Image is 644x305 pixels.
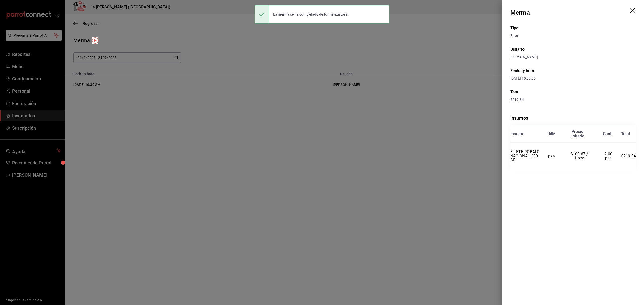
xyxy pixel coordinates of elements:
div: Error [510,33,636,38]
div: La merma se ha completado de forma existosa. [269,9,353,20]
img: Tooltip marker [92,37,98,44]
span: $219.34 [510,98,524,102]
div: Usuario [510,46,636,53]
span: $109.67 / 1 pza [571,151,589,160]
td: pza [540,143,563,169]
button: drag [630,8,636,14]
div: Insumo [510,132,524,136]
div: Merma [510,8,530,17]
span: 2.00 pza [604,151,613,160]
div: Cant. [603,132,613,136]
div: UdM [547,132,556,136]
div: Fecha y hora [510,68,636,74]
td: FILETE ROBALO NACIONAL 200 GR [510,143,540,169]
span: $219.34 [621,154,636,158]
div: Total [510,89,636,95]
div: Precio unitario [570,129,584,138]
div: [PERSON_NAME] [510,55,636,60]
div: [DATE] 10:30:35 [510,76,636,81]
div: Insumos [510,115,636,121]
div: Tipo [510,25,636,31]
div: Total [621,132,630,136]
